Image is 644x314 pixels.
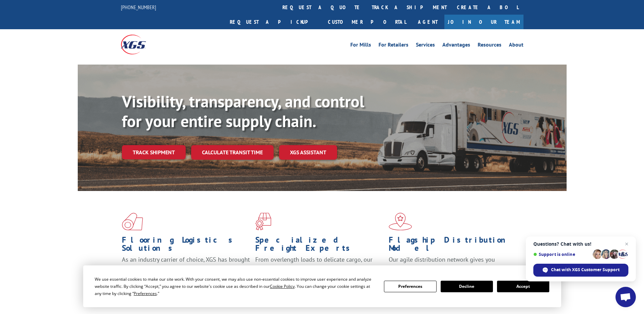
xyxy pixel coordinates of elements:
span: As an industry carrier of choice, XGS has brought innovation and dedication to flooring logistics... [122,256,250,280]
img: xgs-icon-flagship-distribution-model-red [389,213,412,230]
a: Agent [411,15,444,29]
h1: Specialized Freight Experts [255,236,384,256]
span: Chat with XGS Customer Support [551,267,620,273]
a: For Retailers [379,42,408,50]
a: Customer Portal [323,15,411,29]
div: Cookie Consent Prompt [83,265,561,307]
div: Open chat [615,287,636,307]
p: From overlength loads to delicate cargo, our experienced staff knows the best way to move your fr... [255,256,384,286]
a: Join Our Team [444,15,523,29]
span: Cookie Policy [270,283,295,289]
a: Track shipment [122,145,186,159]
span: Preferences [134,291,157,296]
a: About [509,42,523,50]
a: Resources [478,42,501,50]
span: Questions? Chat with us! [533,241,628,247]
a: Request a pickup [225,15,323,29]
a: Calculate transit time [191,145,274,160]
div: Chat with XGS Customer Support [533,264,628,277]
a: XGS ASSISTANT [279,145,337,160]
span: Close chat [623,240,631,248]
button: Accept [497,281,549,292]
b: Visibility, transparency, and control for your entire supply chain. [122,91,364,132]
a: [PHONE_NUMBER] [121,4,156,11]
img: xgs-icon-total-supply-chain-intelligence-red [122,213,143,230]
span: Our agile distribution network gives you nationwide inventory management on demand. [389,256,514,272]
h1: Flagship Distribution Model [389,236,517,256]
span: Support is online [533,252,590,257]
a: Services [416,42,435,50]
h1: Flooring Logistics Solutions [122,236,250,256]
div: We use essential cookies to make our site work. With your consent, we may also use non-essential ... [95,276,376,297]
button: Preferences [384,281,436,292]
button: Decline [441,281,493,292]
a: For Mills [350,42,371,50]
img: xgs-icon-focused-on-flooring-red [255,213,271,230]
a: Advantages [442,42,470,50]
